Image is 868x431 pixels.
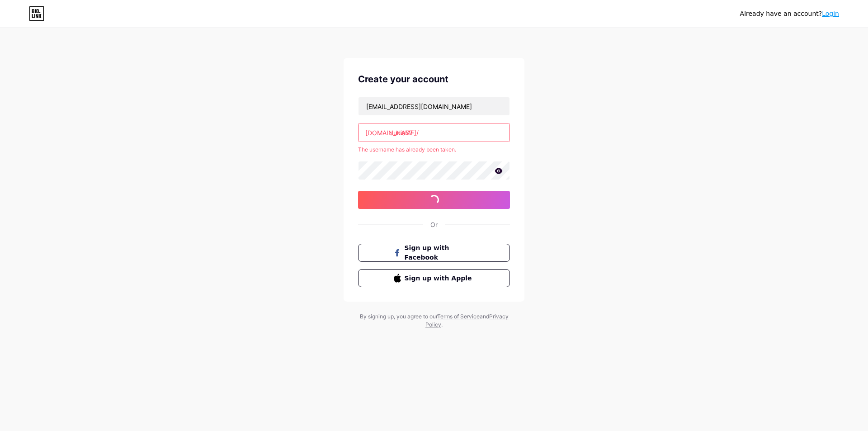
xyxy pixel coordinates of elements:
[405,243,475,262] span: Sign up with Facebook
[405,274,475,283] span: Sign up with Apple
[358,244,510,262] button: Sign up with Facebook
[437,313,480,320] a: Terms of Service
[359,97,509,115] input: Email
[358,146,510,154] div: The username has already been taken.
[822,10,839,17] a: Login
[358,269,510,287] button: Sign up with Apple
[740,9,839,19] div: Already have an account?
[357,313,511,329] div: By signing up, you agree to our and .
[430,220,438,229] div: Or
[365,128,419,137] div: [DOMAIN_NAME]/
[359,123,509,142] input: username
[358,72,510,86] div: Create your account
